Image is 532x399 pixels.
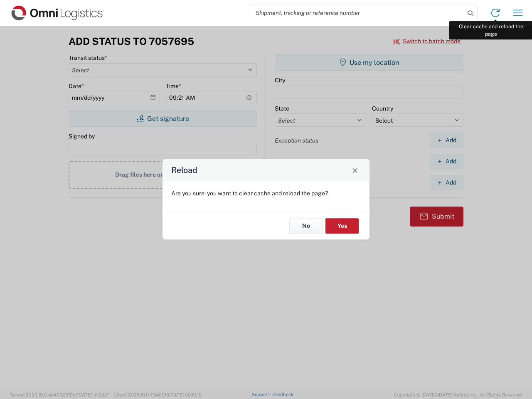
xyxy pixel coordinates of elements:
h4: Reload [171,164,197,176]
input: Shipment, tracking or reference number [249,5,465,21]
p: Are you sure, you want to clear cache and reload the page? [171,190,361,197]
button: Close [349,164,361,176]
button: Yes [325,218,359,234]
button: No [289,218,323,234]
